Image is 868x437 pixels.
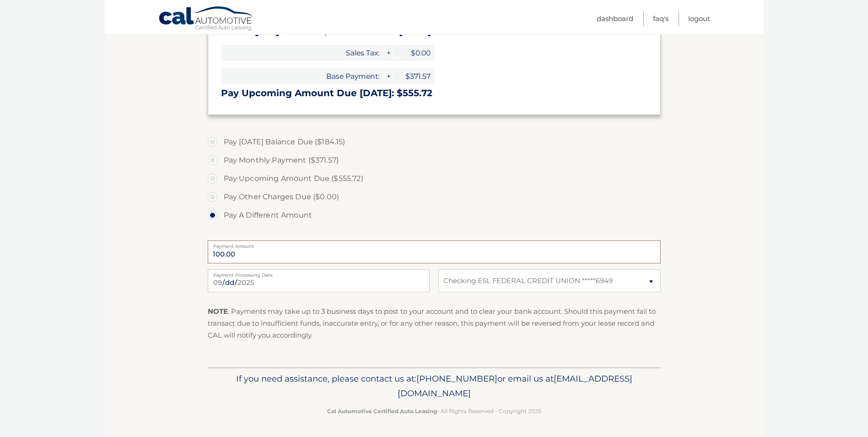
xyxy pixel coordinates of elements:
label: Pay Monthly Payment ($371.57) [208,151,661,169]
label: Pay Upcoming Amount Due ($555.72) [208,169,661,188]
span: [PHONE_NUMBER] [416,373,497,384]
strong: Cal Automotive Certified Auto Leasing [327,408,437,415]
label: Payment Amount [208,240,661,248]
label: Pay A Different Amount [208,206,661,224]
strong: NOTE [208,307,228,316]
p: - All Rights Reserved - Copyright 2025 [214,406,655,416]
input: Payment Amount [208,240,661,263]
label: Pay Other Charges Due ($0.00) [208,188,661,206]
a: Logout [688,11,710,26]
p: If you need assistance, please contact us at: or email us at [214,371,655,401]
span: $0.00 [393,45,434,61]
span: + [383,45,393,61]
h3: Pay Upcoming Amount Due [DATE]: $555.72 [221,87,647,99]
a: FAQ's [653,11,669,26]
span: $371.57 [393,68,434,84]
a: Cal Automotive [158,6,254,33]
span: Base Payment: [221,68,383,84]
input: Payment Date [208,269,430,292]
p: : Payments may take up to 3 business days to post to your account and to clear your bank account.... [208,306,661,342]
span: Sales Tax: [221,45,383,61]
span: + [383,68,393,84]
span: [EMAIL_ADDRESS][DOMAIN_NAME] [398,373,632,399]
a: Dashboard [597,11,633,26]
label: Payment Processing Date [208,269,430,277]
label: Pay [DATE] Balance Due ($184.15) [208,133,661,151]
